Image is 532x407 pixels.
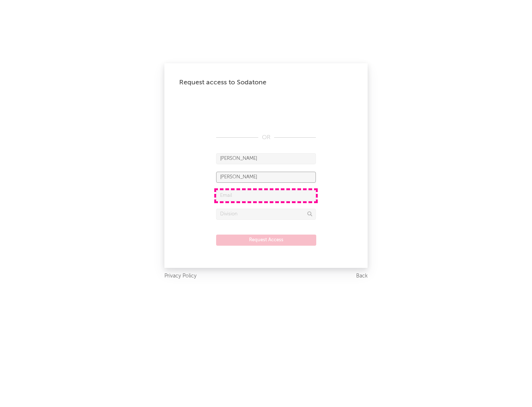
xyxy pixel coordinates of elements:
[216,153,316,164] input: First Name
[356,272,368,281] a: Back
[179,78,353,87] div: Request access to Sodatone
[216,133,316,142] div: OR
[216,235,316,246] button: Request Access
[216,209,316,220] input: Division
[164,272,197,281] a: Privacy Policy
[216,172,316,183] input: Last Name
[216,190,316,201] input: Email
